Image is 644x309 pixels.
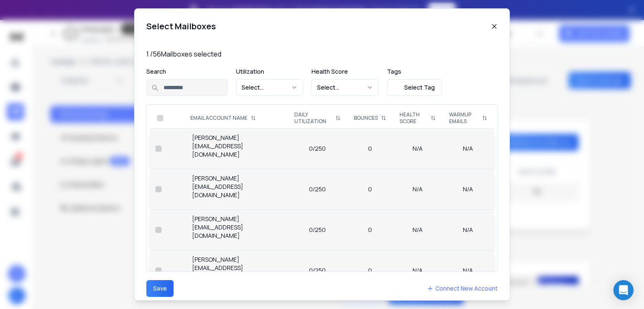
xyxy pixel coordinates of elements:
[146,49,498,59] p: 1 / 56 Mailboxes selected
[387,67,442,76] p: Tags
[449,111,479,125] p: WARMUP EMAILS
[613,280,634,300] div: Open Intercom Messenger
[236,67,303,76] p: Utilization
[387,79,442,96] button: Select Tag
[146,67,228,76] p: Search
[294,111,332,125] p: DAILY UTILIZATION
[400,111,427,125] p: HEALTH SCORE
[236,79,303,96] button: Select...
[312,79,379,96] button: Select...
[312,67,379,76] p: Health Score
